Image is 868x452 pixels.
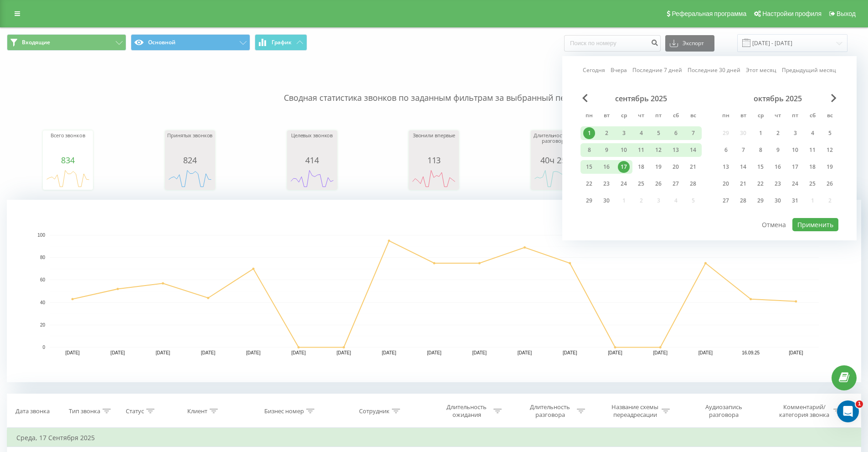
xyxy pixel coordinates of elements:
span: Настройки профиля [762,10,822,17]
div: 4 [806,127,818,139]
div: 8 [755,144,766,156]
svg: A chart. [45,165,91,192]
td: Среда, 17 Сентября 2025 [7,429,861,447]
div: 19 [652,161,664,173]
div: Целевых звонков [289,133,335,156]
text: [DATE] [518,350,532,355]
div: Аудиозапись разговора [694,403,753,419]
div: пн 6 окт. 2025 г. [717,143,734,157]
div: пн 20 окт. 2025 г. [717,177,734,191]
div: сб 11 окт. 2025 г. [804,143,821,157]
button: Экспорт [665,35,714,52]
div: 30 [772,195,784,207]
div: Дата звонка [15,407,50,415]
span: Реферальная программа [672,10,746,17]
abbr: вторник [736,109,750,123]
div: 16 [772,161,784,173]
div: 29 [583,195,595,207]
abbr: понедельник [719,109,733,123]
div: Клиент [187,407,207,415]
span: Previous Month [582,94,588,102]
a: Этот месяц [746,66,776,74]
div: 2 [772,127,784,139]
div: Бизнес номер [264,407,304,415]
div: сб 18 окт. 2025 г. [804,160,821,174]
div: вт 21 окт. 2025 г. [734,177,752,191]
div: A chart. [289,165,335,192]
div: пт 19 сент. 2025 г. [650,160,667,174]
div: октябрь 2025 [717,94,838,103]
div: 113 [411,156,457,165]
svg: A chart. [411,165,457,192]
abbr: суббота [669,109,683,123]
div: 20 [720,178,732,190]
div: 24 [618,178,630,190]
div: 31 [789,195,801,207]
div: 3 [618,127,630,139]
div: 22 [583,178,595,190]
div: 40ч 25м [533,156,579,165]
text: 16.09.25 [742,350,760,355]
div: вс 19 окт. 2025 г. [821,160,838,174]
div: пн 15 сент. 2025 г. [580,160,598,174]
div: ср 10 сент. 2025 г. [615,143,632,157]
div: пн 13 окт. 2025 г. [717,160,734,174]
text: 40 [40,300,46,305]
div: вс 12 окт. 2025 г. [821,143,838,157]
span: 1 [856,400,863,408]
div: 18 [635,161,647,173]
div: пт 5 сент. 2025 г. [650,126,667,140]
abbr: среда [617,109,631,123]
a: Вчера [611,66,627,74]
div: 8 [583,144,595,156]
div: вт 28 окт. 2025 г. [734,194,752,208]
div: вт 16 сент. 2025 г. [598,160,615,174]
div: вс 14 сент. 2025 г. [684,143,702,157]
div: чт 4 сент. 2025 г. [632,126,650,140]
div: 11 [806,144,818,156]
div: 7 [737,144,749,156]
div: 26 [652,178,664,190]
div: Длительность ожидания [442,403,491,419]
div: Длительность всех разговоров [533,133,579,156]
div: ср 24 сент. 2025 г. [615,177,632,191]
div: 20 [670,161,682,173]
div: чт 23 окт. 2025 г. [769,177,786,191]
abbr: пятница [652,109,665,123]
div: чт 16 окт. 2025 г. [769,160,786,174]
div: 13 [670,144,682,156]
span: Next Month [831,94,837,102]
abbr: четверг [771,109,785,123]
div: 29 [755,195,766,207]
div: 12 [652,144,664,156]
a: Сегодня [583,66,605,74]
div: пн 27 окт. 2025 г. [717,194,734,208]
div: 9 [772,144,784,156]
div: 25 [635,178,647,190]
div: пт 10 окт. 2025 г. [786,143,804,157]
span: График [272,39,292,46]
text: [DATE] [427,350,442,355]
text: [DATE] [156,350,170,355]
text: [DATE] [246,350,261,355]
text: [DATE] [292,350,306,355]
text: [DATE] [337,350,351,355]
div: 25 [806,178,818,190]
div: 1 [583,127,595,139]
abbr: суббота [806,109,819,123]
div: Звонили впервые [411,133,457,156]
svg: A chart. [533,165,579,192]
abbr: пятница [788,109,802,123]
div: 4 [635,127,647,139]
div: вс 5 окт. 2025 г. [821,126,838,140]
svg: A chart. [7,200,861,382]
div: 23 [601,178,612,190]
text: 100 [37,233,45,238]
input: Поиск по номеру [564,35,661,52]
div: 3 [789,127,801,139]
div: Комментарий/категория звонка [778,403,831,419]
div: чт 9 окт. 2025 г. [769,143,786,157]
text: [DATE] [65,350,80,355]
